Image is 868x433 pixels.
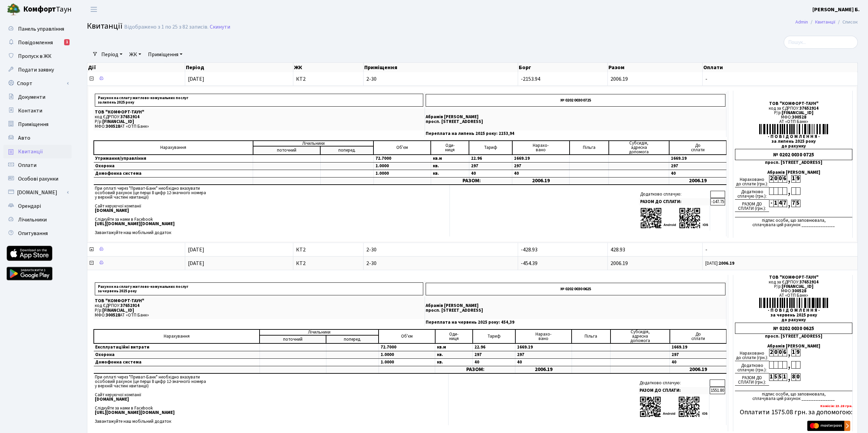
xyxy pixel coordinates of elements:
[669,141,726,155] td: До cплати
[94,170,253,177] td: Домофонна система
[95,207,129,214] b: [DOMAIN_NAME]
[639,396,708,418] img: apps-qrcodes.png
[782,175,787,183] div: 6
[18,25,64,33] span: Панель управління
[796,200,800,207] div: 5
[95,110,423,114] p: ТОВ "КОМФОРТ-ТАУН"
[639,191,710,198] td: Додатково сплачую:
[373,155,431,163] td: 72.7000
[188,260,204,267] span: [DATE]
[639,198,710,205] td: РАЗОМ ДО СПЛАТИ:
[18,230,48,237] span: Опитування
[703,63,858,72] th: Оплати
[18,39,53,46] span: Повідомлення
[3,131,72,145] a: Авто
[435,351,473,359] td: кв.
[735,175,769,187] div: Нараховано до сплати (грн.):
[515,329,572,343] td: Нарахо- вано
[735,187,769,200] div: Додатково сплачую (грн.):
[785,15,868,29] nav: breadcrumb
[3,77,72,90] a: Спорт
[296,261,361,266] span: КТ2
[784,36,858,49] input: Пошук...
[431,177,512,185] td: РАЗОМ:
[253,141,374,146] td: Лічильники
[379,359,435,366] td: 1.0000
[3,90,72,104] a: Документи
[366,261,515,266] span: 2-30
[94,329,260,343] td: Нарахування
[735,102,852,106] div: ТОВ "КОМФОРТ-ТАУН"
[791,373,796,381] div: 8
[774,373,778,381] div: 5
[735,308,852,313] div: - П О В І Д О М Л Е Н Н Я -
[787,349,791,357] div: ,
[778,175,782,183] div: 0
[778,349,782,356] div: 0
[787,200,791,207] div: ,
[366,247,515,252] span: 2-30
[610,246,625,253] span: 428.93
[18,52,52,60] span: Пропуск в ЖК
[735,373,769,386] div: РАЗОМ ДО СПЛАТИ (грн.):
[431,155,469,163] td: кв.м
[95,115,423,119] p: код ЄДРПОУ:
[426,304,725,308] p: Абрамів [PERSON_NAME]
[426,132,725,136] p: Переплата на липень 2025 року: 2153,94
[735,280,852,284] div: код за ЄДРПОУ:
[431,170,469,177] td: кв.
[366,76,515,82] span: 2-30
[710,387,725,394] td: 1551.80
[512,141,570,155] td: Нарахо- вано
[782,283,813,290] span: [FINANCIAL_ID]
[778,373,782,381] div: 5
[469,155,512,163] td: 22.96
[735,160,852,165] div: просп. [STREET_ADDRESS]
[18,161,36,169] span: Оплати
[18,66,54,74] span: Подати заявку
[735,170,852,175] div: Абрамів [PERSON_NAME]
[795,18,808,26] a: Admin
[120,303,139,309] span: 37652914
[373,141,431,155] td: Об'єм
[782,373,787,381] div: 1
[3,49,72,63] a: Пропуск в ЖК
[94,155,253,163] td: Утримання/управління
[260,329,379,335] td: Лічильники
[469,163,512,170] td: 297
[87,63,185,72] th: Дії
[820,403,852,408] b: Комісія: 23.28 грн.
[95,304,423,308] p: код ЄДРПОУ:
[3,186,72,199] a: [DOMAIN_NAME]
[735,289,852,293] div: МФО:
[120,114,139,120] span: 37652914
[812,6,860,13] b: [PERSON_NAME] Б.
[705,247,855,252] span: -
[572,329,610,343] td: Пільга
[102,307,134,313] span: [FINANCIAL_ID]
[185,63,293,72] th: Період
[426,115,725,119] p: Абрамів [PERSON_NAME]
[95,299,423,303] p: ТОВ "КОМФОРТ-ТАУН"
[515,359,572,366] td: 40
[93,185,450,236] td: При оплаті через "Приват-Банк" необхідно вказувати особовий рахунок (це перші 8 цифр 12-значного ...
[431,141,469,155] td: Оди- ниця
[469,170,512,177] td: 40
[3,158,72,172] a: Оплати
[735,349,769,361] div: Нараховано до сплати (грн.):
[610,75,628,83] span: 2006.19
[787,175,791,183] div: ,
[735,139,852,144] div: за липень 2025 року
[3,22,72,36] a: Панель управління
[670,343,726,351] td: 1669.19
[610,260,628,267] span: 2006.19
[379,329,435,343] td: Об'єм
[106,123,120,129] span: 300528
[426,308,725,313] p: просп. [STREET_ADDRESS]
[145,49,185,60] a: Приміщення
[431,163,469,170] td: кв.
[95,94,423,107] p: Рахунок на сплату житлово-комунальних послуг за липень 2025 року
[95,124,423,129] p: МФО: АТ «ОТП Банк»
[609,141,669,155] td: Субсидія, адресна допомога
[782,110,813,116] span: [FINANCIAL_ID]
